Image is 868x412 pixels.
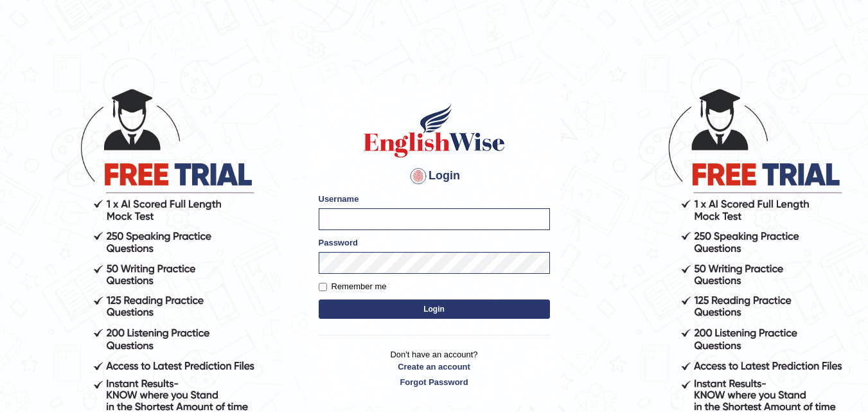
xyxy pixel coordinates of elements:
label: Username [319,193,359,205]
label: Remember me [319,280,387,293]
h4: Login [319,166,550,186]
a: Create an account [319,361,550,373]
p: Don't have an account? [319,348,550,388]
input: Remember me [319,283,327,291]
img: Logo of English Wise sign in for intelligent practice with AI [361,102,508,159]
label: Password [319,237,358,249]
a: Forgot Password [319,376,550,388]
button: Login [319,300,550,319]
